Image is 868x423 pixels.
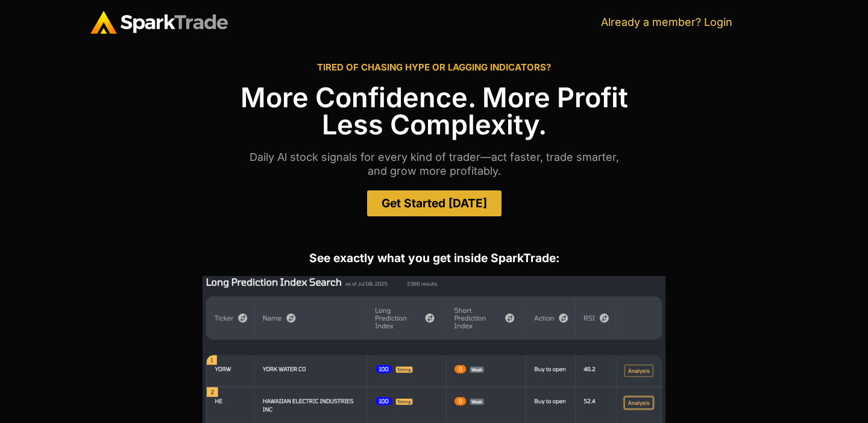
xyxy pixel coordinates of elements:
[90,252,778,264] h2: See exactly what you get inside SparkTrade:
[90,63,778,72] h2: TIRED OF CHASING HYPE OR LAGGING INDICATORS?
[601,16,732,28] a: Already a member? Login
[90,84,778,138] h1: More Confidence. More Profit Less Complexity.
[382,198,487,209] span: Get Started [DATE]
[90,150,778,178] p: Daily Al stock signals for every kind of trader—act faster, trade smarter, and grow more profitably.
[367,190,502,216] a: Get Started [DATE]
